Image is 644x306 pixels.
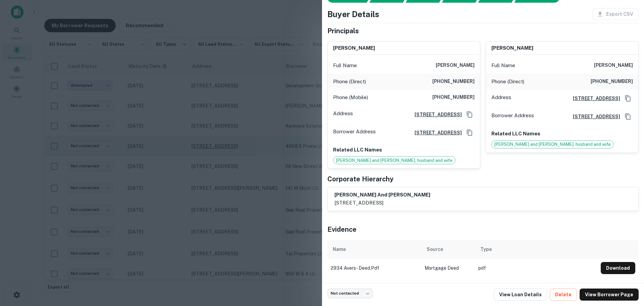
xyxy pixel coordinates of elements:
[491,93,511,103] p: Address
[623,112,633,122] button: Copy Address
[334,191,430,199] h6: [PERSON_NAME] and [PERSON_NAME]
[491,112,534,122] p: Borrower Address
[327,26,359,36] h5: Principals
[491,130,633,138] p: Related LLC Names
[465,128,475,138] button: Copy Address
[610,252,644,285] iframe: Chat Widget
[432,93,475,101] h6: [PHONE_NUMBER]
[333,44,375,52] h6: [PERSON_NAME]
[475,240,597,259] th: Type
[494,289,547,301] a: View Loan Details
[327,8,379,20] h4: Buyer Details
[333,157,455,164] span: [PERSON_NAME] and [PERSON_NAME], husband and wife
[333,93,368,101] p: Phone (Mobile)
[623,93,633,103] button: Copy Address
[580,289,639,301] a: View Borrower Page
[421,240,475,259] th: Source
[421,259,475,277] td: Mortgage Deed
[327,259,421,277] td: 2934 avers - deed.pdf
[327,224,357,234] h5: Evidence
[327,289,373,298] div: Not contacted
[409,129,462,136] a: [STREET_ADDRESS]
[475,259,597,277] td: pdf
[594,61,633,70] h6: [PERSON_NAME]
[601,262,635,274] button: Download
[333,128,376,138] p: Borrower Address
[432,78,475,86] h6: [PHONE_NUMBER]
[491,44,533,52] h6: [PERSON_NAME]
[333,146,475,154] p: Related LLC Names
[436,61,475,70] h6: [PERSON_NAME]
[550,289,577,301] button: Delete
[491,61,515,70] p: Full Name
[491,78,524,86] p: Phone (Direct)
[492,141,613,148] span: [PERSON_NAME] and [PERSON_NAME], husband and wife
[480,245,492,253] div: Type
[327,174,393,184] h5: Corporate Hierarchy
[409,111,462,118] a: [STREET_ADDRESS]
[568,95,620,102] a: [STREET_ADDRESS]
[333,245,346,253] div: Name
[568,113,620,120] a: [STREET_ADDRESS]
[333,110,353,120] p: Address
[334,199,430,207] p: [STREET_ADDRESS]
[333,61,357,70] p: Full Name
[427,245,443,253] div: Source
[333,78,366,86] p: Phone (Direct)
[591,78,633,86] h6: [PHONE_NUMBER]
[465,110,475,120] button: Copy Address
[327,240,421,259] th: Name
[327,240,639,277] div: scrollable content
